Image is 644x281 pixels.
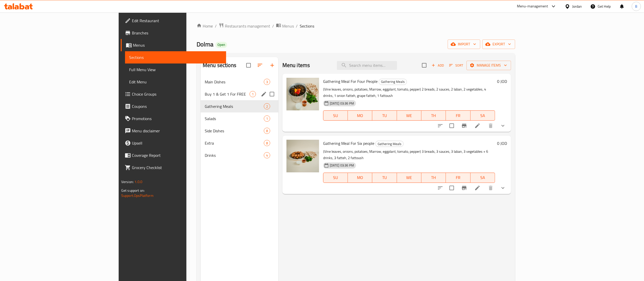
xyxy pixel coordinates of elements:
[497,182,509,194] button: show more
[121,137,226,149] a: Upsell
[474,123,481,129] a: Edit menu item
[446,183,457,193] span: Select to update
[264,128,270,134] div: items
[264,129,270,133] span: 8
[286,140,319,172] img: Gathering Meal For Six people
[323,78,378,85] span: Gathering Meal For Four People
[473,112,493,119] span: SA
[467,61,511,70] button: Manage items
[452,41,476,47] span: import
[374,174,395,181] span: TU
[572,4,582,9] div: Jordan
[325,174,346,181] span: SU
[121,161,226,174] a: Grocery Checklist
[264,79,270,85] div: items
[121,178,134,185] span: Version:
[379,79,407,85] div: Gathering Meals
[500,185,506,191] svg: Show Choices
[125,51,226,63] a: Sections
[448,61,464,69] button: Sort
[125,63,226,76] a: Full Menu View
[421,110,446,121] button: TH
[323,173,348,183] button: SU
[328,163,356,168] span: [DATE] 03:36 PM
[486,41,511,47] span: export
[485,182,497,194] button: delete
[264,116,270,121] span: 1
[264,103,270,109] div: items
[132,30,222,36] span: Branches
[205,128,264,134] span: Side Dishes
[201,74,278,163] nav: Menu sections
[376,141,403,147] span: Gathering Meals
[201,88,278,100] div: Buy 1 & Get 1 For FREE1edit
[421,173,446,183] button: TH
[197,23,515,29] nav: breadcrumb
[264,153,270,158] span: 4
[430,61,446,69] span: Add item
[458,182,470,194] button: Branch-specific-item
[348,110,372,121] button: MO
[201,76,278,88] div: Main Dishes3
[260,90,268,98] button: edit
[132,152,222,158] span: Coverage Report
[323,148,495,161] p: (Vine leaves, onions, potatoes, Marrow, eggplant, tomato, pepper) 3 breads, 3 sauces, 3 laban, 3 ...
[282,23,294,29] span: Menus
[205,116,264,122] span: Salads
[379,79,407,85] span: Gathering Meals
[448,112,468,119] span: FR
[121,125,226,137] a: Menu disclaimer
[497,78,507,85] h6: 0 JOD
[397,110,421,121] button: WE
[497,140,507,147] h6: 0 JOD
[264,116,270,122] div: items
[121,192,154,199] a: Support.OpsPlatform
[205,140,264,146] div: Extra
[205,103,264,109] span: Gathering Meals
[225,23,270,29] span: Restaurants management
[399,112,419,119] span: WE
[132,128,222,134] span: Menu disclaimer
[205,79,264,85] span: Main Dishes
[419,60,430,71] span: Select section
[471,173,495,183] button: SA
[264,140,270,146] div: items
[323,139,374,147] span: Gathering Meal For Six people
[121,187,145,194] span: Get support on:
[201,137,278,149] div: Extra8
[125,76,226,88] a: Edit Menu
[132,103,222,109] span: Coupons
[129,79,222,85] span: Edit Menu
[201,100,278,112] div: Gathering Meals2
[121,39,226,51] a: Menus
[399,174,419,181] span: WE
[264,141,270,146] span: 8
[250,92,256,97] span: 1
[471,62,507,69] span: Manage items
[423,174,444,181] span: TH
[250,91,256,97] div: items
[121,112,226,125] a: Promotions
[205,91,250,97] span: Buy 1 & Get 1 For FREE
[446,120,457,131] span: Select to update
[134,178,142,185] span: 1.0.0
[434,182,446,194] button: sort-choices
[121,100,226,112] a: Coupons
[458,120,470,132] button: Branch-specific-item
[129,54,222,60] span: Sections
[300,23,314,29] span: Sections
[474,185,481,191] a: Edit menu item
[133,42,222,48] span: Menus
[328,101,356,106] span: [DATE] 03:36 PM
[423,112,444,119] span: TH
[132,164,222,171] span: Grocery Checklist
[471,110,495,121] button: SA
[374,112,395,119] span: TU
[635,4,637,9] span: B
[485,120,497,132] button: delete
[323,86,495,99] p: (Vine leaves, onions, potatoes, Marrow, eggplant, tomato, pepper) 2 breads, 2 sauces, 2 laban, 2 ...
[132,116,222,122] span: Promotions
